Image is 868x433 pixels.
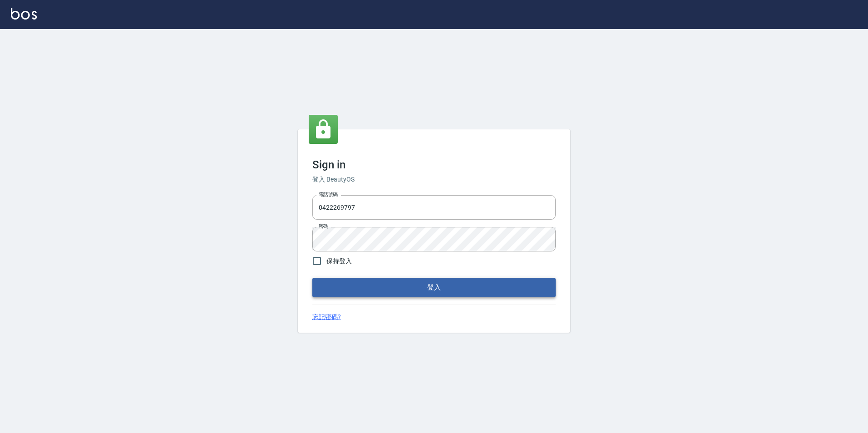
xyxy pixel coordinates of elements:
h3: Sign in [312,158,556,171]
a: 忘記密碼? [312,312,341,322]
label: 密碼 [319,223,328,230]
label: 電話號碼 [319,191,338,198]
h6: 登入 BeautyOS [312,175,556,184]
img: Logo [11,8,37,20]
span: 保持登入 [326,256,352,266]
button: 登入 [312,278,556,297]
